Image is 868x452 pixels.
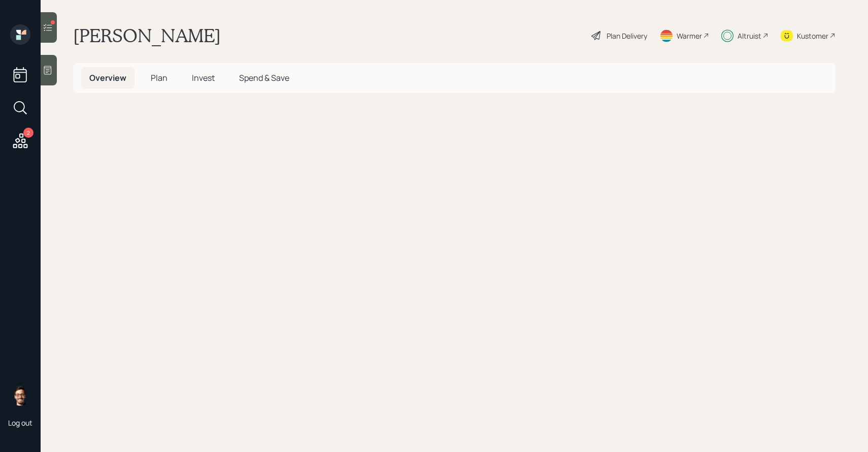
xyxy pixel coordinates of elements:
[677,31,702,41] div: Warmer
[10,385,30,406] img: sami-boghos-headshot.png
[738,31,761,41] div: Altruist
[192,72,215,83] span: Invest
[73,24,221,47] h1: [PERSON_NAME]
[607,31,647,41] div: Plan Delivery
[151,72,168,83] span: Plan
[23,128,34,138] div: 2
[797,31,828,41] div: Kustomer
[89,72,126,83] span: Overview
[239,72,289,83] span: Spend & Save
[8,418,32,428] div: Log out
